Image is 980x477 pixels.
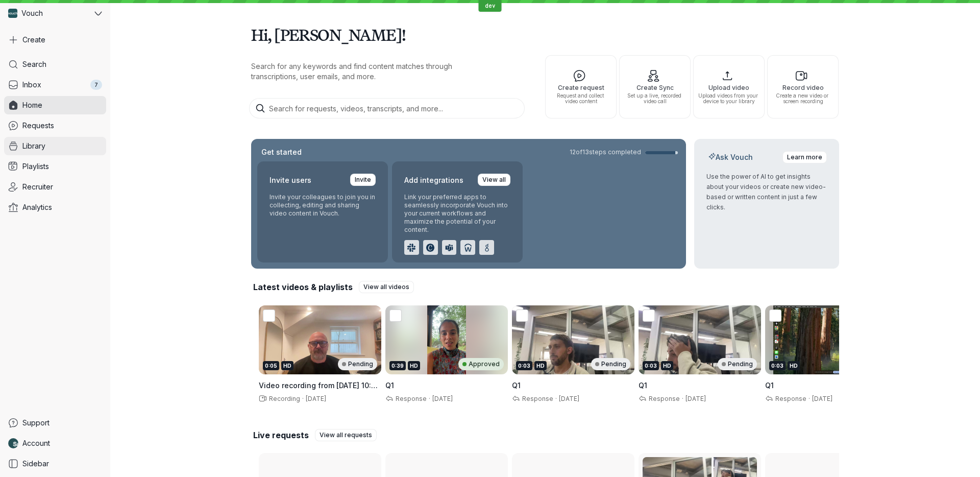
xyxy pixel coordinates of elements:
span: Invite [355,175,371,185]
div: 0:03 [643,361,659,370]
div: Pending [338,358,377,370]
a: Invite [350,174,376,186]
span: [DATE] [306,395,326,402]
div: 7 [90,80,102,90]
span: Record video [772,84,834,91]
span: Q1 [765,381,774,390]
div: Pending [718,358,757,370]
span: Analytics [22,202,52,212]
span: Library [22,141,45,151]
a: Recruiter [4,178,106,196]
p: Use the power of AI to get insights about your videos or create new video-based or written conten... [706,172,827,212]
p: Search for any keywords and find content matches through transcriptions, user emails, and more. [251,61,496,82]
span: · [300,395,306,403]
a: Requests [4,116,106,135]
span: Sidebar [22,459,49,469]
span: · [427,395,432,403]
span: [DATE] [559,395,579,402]
span: Request and collect video content [550,93,612,104]
span: Create request [550,84,612,91]
button: Vouch avatarVouch [4,4,106,22]
span: Create [22,35,45,45]
span: Inbox [22,80,41,90]
div: HD [281,361,293,370]
span: Search [22,59,46,69]
a: Learn more [782,151,827,163]
button: Upload videoUpload videos from your device to your library [693,55,765,118]
a: Library [4,137,106,155]
span: Account [22,438,50,448]
span: View all requests [320,430,372,440]
div: HD [661,361,673,370]
span: View all [482,175,506,185]
a: Search [4,55,106,74]
div: Approved [458,358,504,370]
span: 12 of 13 steps completed [570,148,641,156]
a: Sidebar [4,455,106,473]
span: Upload video [698,84,760,91]
span: Response [647,395,680,402]
span: Response [394,395,427,402]
span: Home [22,100,42,110]
div: 0:03 [769,361,786,370]
span: [DATE] [685,395,706,402]
a: Home [4,96,106,114]
p: Link your preferred apps to seamlessly incorporate Vouch into your current workflows and maximize... [404,193,510,234]
span: · [680,395,685,403]
span: Upload videos from your device to your library [698,93,760,104]
span: · [806,395,812,403]
span: Response [773,395,806,402]
a: View all [478,174,510,186]
h2: Add integrations [404,174,463,187]
a: Nathan Weinstock avatarAccount [4,434,106,452]
button: Create requestRequest and collect video content [545,55,617,118]
a: View all videos [359,281,414,293]
span: [DATE] [812,395,832,402]
div: HD [408,361,420,370]
a: Inbox7 [4,76,106,94]
span: Q1 [639,381,647,390]
input: Search for requests, videos, transcripts, and more... [249,98,525,118]
span: · [553,395,559,403]
span: [DATE] [432,395,453,402]
div: Pending [591,358,630,370]
span: Playlists [22,161,49,172]
span: Learn more [787,152,822,162]
span: Create a new video or screen recording [772,93,834,104]
h3: Video recording from 4 September 2025 at 10:52 am [259,380,381,391]
h1: Hi, [PERSON_NAME]! [251,20,839,49]
h2: Live requests [253,430,309,441]
span: Response [520,395,553,402]
span: Video recording from [DATE] 10:52 am [259,381,380,400]
a: View all requests [315,429,377,441]
span: Recording [267,395,300,402]
div: Vouch [4,4,92,22]
a: Analytics [4,198,106,217]
span: Set up a live, recorded video call [624,93,686,104]
p: Invite your colleagues to join you in collecting, editing and sharing video content in Vouch. [269,193,376,218]
div: 0:05 [263,361,279,370]
span: Support [22,418,50,428]
span: Q1 [385,381,394,390]
div: HD [788,361,800,370]
a: 12of13steps completed [570,148,678,156]
h2: Invite users [269,174,311,187]
span: Requests [22,121,54,131]
button: Create SyncSet up a live, recorded video call [619,55,691,118]
img: Vouch avatar [8,9,17,18]
a: Support [4,414,106,432]
span: Vouch [21,8,43,18]
span: Recruiter [22,182,53,192]
h2: Get started [259,147,304,157]
a: Playlists [4,157,106,176]
button: Create [4,31,106,49]
span: Create Sync [624,84,686,91]
span: View all videos [363,282,409,292]
button: Record videoCreate a new video or screen recording [767,55,839,118]
h2: Latest videos & playlists [253,281,353,293]
img: Nathan Weinstock avatar [8,438,18,448]
span: Q1 [512,381,521,390]
div: 0:39 [389,361,406,370]
h2: Ask Vouch [706,152,755,162]
div: 0:03 [516,361,532,370]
